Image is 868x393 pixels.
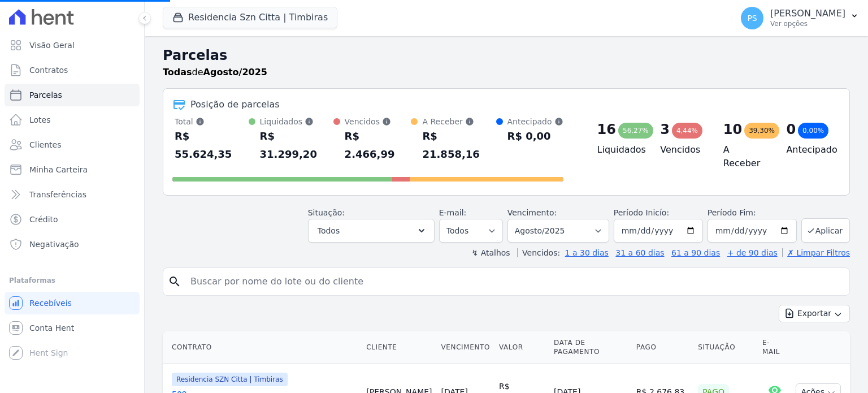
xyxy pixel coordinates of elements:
input: Buscar por nome do lote ou do cliente [184,270,845,293]
div: Liquidados [260,116,333,127]
p: [PERSON_NAME] [770,8,845,19]
th: Contrato [163,331,362,364]
div: Antecipado [507,116,563,127]
a: 31 a 60 dias [615,248,664,257]
div: 0,00% [798,123,828,139]
a: Crédito [5,208,140,231]
a: Transferências [5,183,140,206]
a: ✗ Limpar Filtros [782,248,850,257]
div: 56,27% [618,123,653,139]
a: Visão Geral [5,34,140,57]
button: PS [PERSON_NAME] Ver opções [732,2,868,34]
label: Vencimento: [507,208,557,217]
a: Clientes [5,133,140,156]
div: Posição de parcelas [190,98,280,111]
a: + de 90 dias [727,248,778,257]
strong: Todas [163,67,192,77]
span: Minha Carteira [29,164,88,175]
th: Situação [693,331,758,364]
a: Contratos [5,59,140,81]
th: Pago [632,331,693,364]
h4: Liquidados [597,143,643,157]
h4: Antecipado [786,143,831,157]
h4: A Receber [723,143,769,170]
label: E-mail: [439,208,467,217]
a: Negativação [5,233,140,256]
button: Exportar [779,305,850,322]
span: Lotes [29,114,51,126]
p: Ver opções [770,19,845,28]
div: Vencidos [345,116,411,127]
div: Plataformas [9,274,135,287]
span: Recebíveis [29,297,72,309]
div: 4,44% [672,123,702,139]
th: Vencimento [437,331,494,364]
a: Recebíveis [5,292,140,314]
div: 10 [723,120,742,139]
div: 39,30% [744,123,779,139]
span: PS [747,14,757,22]
div: R$ 2.466,99 [345,127,411,163]
a: 61 a 90 dias [671,248,720,257]
p: de [163,66,267,79]
a: Parcelas [5,84,140,106]
i: search [168,275,181,288]
span: Visão Geral [29,40,75,51]
span: Crédito [29,214,58,225]
button: Todos [308,219,435,243]
span: Negativação [29,239,79,250]
div: R$ 31.299,20 [260,127,333,163]
th: E-mail [758,331,791,364]
a: Conta Hent [5,317,140,339]
th: Valor [494,331,549,364]
label: Situação: [308,208,345,217]
div: R$ 55.624,35 [175,127,249,163]
a: Lotes [5,109,140,131]
h4: Vencidos [660,143,705,157]
div: R$ 21.858,16 [422,127,496,163]
button: Aplicar [801,218,850,243]
label: Período Fim: [708,207,797,219]
th: Cliente [362,331,436,364]
a: 1 a 30 dias [565,248,609,257]
label: Vencidos: [517,248,560,257]
div: 3 [660,120,670,139]
label: ↯ Atalhos [471,248,510,257]
span: Clientes [29,139,61,150]
div: Total [175,116,249,127]
button: Residencia Szn Citta | Timbiras [163,7,337,28]
span: Contratos [29,64,68,76]
span: Parcelas [29,89,62,101]
span: Residencia SZN Citta | Timbiras [172,373,288,386]
a: Minha Carteira [5,158,140,181]
div: 0 [786,120,796,139]
th: Data de Pagamento [549,331,632,364]
h2: Parcelas [163,45,850,66]
span: Conta Hent [29,322,74,334]
div: 16 [597,120,616,139]
span: Todos [318,224,340,237]
div: A Receber [422,116,496,127]
strong: Agosto/2025 [203,67,267,77]
label: Período Inicío: [614,208,669,217]
span: Transferências [29,189,86,200]
div: R$ 0,00 [507,127,563,145]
